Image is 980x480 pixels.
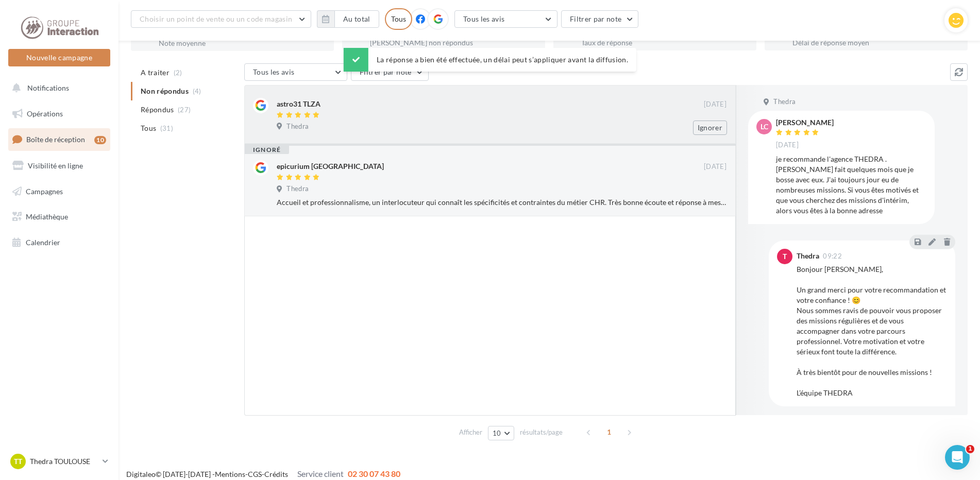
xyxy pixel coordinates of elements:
button: Notifications [6,77,108,99]
a: Crédits [264,470,288,478]
span: (31) [160,124,173,132]
div: astro31 TLZA [277,99,320,109]
div: [PERSON_NAME] [776,119,834,126]
span: Médiathèque [26,212,68,221]
a: Médiathèque [6,206,112,228]
div: epicurium [GEOGRAPHIC_DATA] [277,161,384,172]
a: TT Thedra TOULOUSE [8,452,110,471]
a: Digitaleo [126,470,156,478]
span: 10 [493,429,501,437]
div: Tous [385,8,412,30]
span: Notifications [27,83,69,92]
button: Filtrer par note [561,10,639,28]
span: [DATE] [704,162,726,172]
span: 09:22 [823,253,842,260]
span: résultats/page [520,427,563,437]
span: Calendrier [26,238,60,247]
div: Bonjour [PERSON_NAME], Un grand merci pour votre recommandation et votre confiance ! 😊 Nous somme... [797,264,947,398]
button: Tous les avis [454,10,557,28]
span: Service client [297,469,344,478]
span: (27) [178,106,191,114]
button: Au total [334,10,379,28]
a: Visibilité en ligne [6,155,112,177]
span: Afficher [459,427,482,437]
button: Au total [317,10,379,28]
span: Répondus [141,105,174,115]
a: Boîte de réception10 [6,128,112,150]
span: Tous les avis [253,67,295,76]
div: je recommande l'agence THEDRA . [PERSON_NAME] fait quelques mois que je bosse avec eux. J'ai touj... [776,154,926,216]
button: Choisir un point de vente ou un code magasin [131,10,311,28]
div: La réponse a bien été effectuée, un délai peut s’appliquer avant la diffusion. [344,48,636,72]
span: 1 [966,445,974,453]
a: Mentions [215,470,245,478]
button: Ignorer [693,121,727,135]
div: Accueil et professionnalisme, un interlocuteur qui connaît les spécificités et contraintes du mét... [277,197,726,208]
span: 1 [601,424,617,440]
span: Campagnes [26,186,63,195]
span: Tous les avis [463,14,505,23]
span: A traiter [141,67,170,78]
span: Thedra [286,184,309,194]
span: Tous [141,123,156,133]
span: 02 30 07 43 80 [348,469,400,478]
span: [DATE] [704,100,726,109]
p: Thedra TOULOUSE [30,456,98,467]
span: Choisir un point de vente ou un code magasin [140,14,292,23]
iframe: Intercom live chat [945,445,970,470]
span: Opérations [27,109,63,118]
span: T [783,251,787,262]
span: Boîte de réception [26,135,85,144]
a: Campagnes [6,181,112,202]
span: [DATE] [776,141,799,150]
a: Calendrier [6,232,112,253]
div: Thedra [797,252,819,260]
div: ignoré [245,146,289,154]
span: © [DATE]-[DATE] - - - [126,470,400,478]
span: Thedra [286,122,309,131]
button: Nouvelle campagne [8,49,110,66]
a: CGS [248,470,262,478]
a: Opérations [6,103,112,125]
button: 10 [488,426,514,440]
span: (2) [174,68,182,77]
span: Visibilité en ligne [28,161,83,170]
button: Tous les avis [244,63,347,81]
span: Thedra [773,97,796,107]
div: 10 [94,136,106,144]
span: TT [14,456,22,467]
span: LC [761,122,768,132]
